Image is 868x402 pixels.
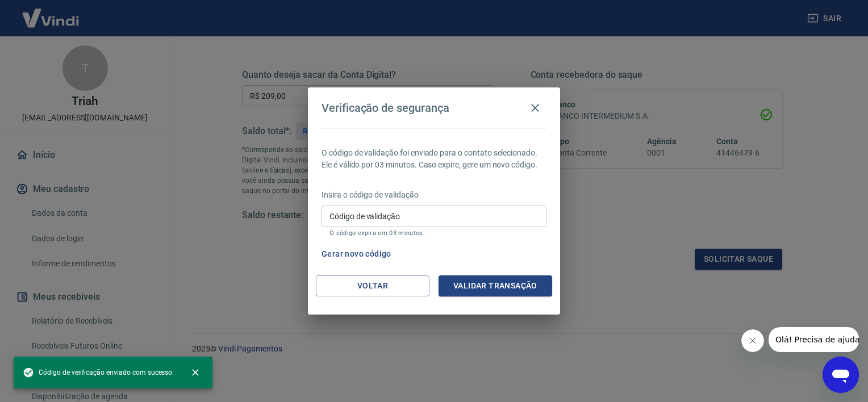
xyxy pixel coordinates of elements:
button: Validar transação [439,275,552,296]
iframe: Mensagem da empresa [769,327,859,352]
iframe: Fechar mensagem [741,329,764,352]
span: Código de verificação enviado com sucesso. [23,367,174,378]
span: Olá! Precisa de ajuda? [7,8,95,17]
button: Gerar novo código [317,244,396,265]
button: close [183,360,208,385]
iframe: Botão para abrir a janela de mensagens [823,357,859,393]
h4: Verificação de segurança [322,101,449,115]
button: Voltar [316,275,429,296]
p: Insira o código de validação [322,189,546,201]
p: O código de validação foi enviado para o contato selecionado. Ele é válido por 03 minutos. Caso e... [322,147,546,171]
p: O código expira em 03 minutos. [329,229,539,237]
